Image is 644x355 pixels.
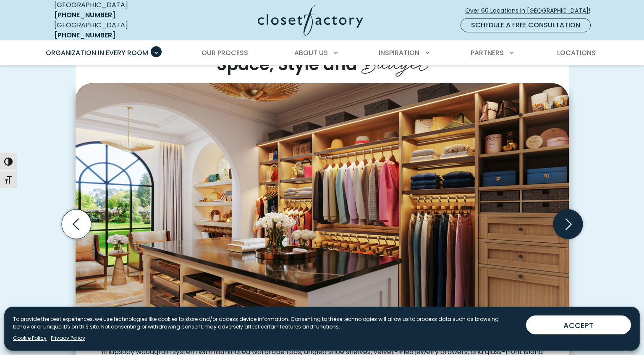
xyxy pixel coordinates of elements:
span: Our Process [202,48,248,58]
span: Over 60 Locations in [GEOGRAPHIC_DATA]! [465,6,597,15]
img: Custom dressing room Rhapsody woodgrain system with illuminated wardrobe rods, angled shoe shelve... [76,83,569,341]
span: Organization in Every Room [46,48,148,58]
div: [GEOGRAPHIC_DATA] [54,20,176,40]
p: To provide the best experiences, we use technologies like cookies to store and/or access device i... [13,315,519,331]
a: [PHONE_NUMBER] [54,10,115,20]
span: About Us [294,48,328,58]
a: Over 60 Locations in [GEOGRAPHIC_DATA]! [465,3,597,18]
span: Partners [471,48,504,58]
button: Previous slide [58,206,94,242]
a: Privacy Policy [51,334,85,342]
button: ACCEPT [526,315,631,334]
span: Locations [557,48,596,58]
a: Schedule a Free Consultation [461,18,591,32]
span: Inspiration [379,48,419,58]
nav: Primary Menu [40,41,604,65]
img: Closet Factory Logo [258,5,363,36]
a: [PHONE_NUMBER] [54,30,115,40]
button: Next slide [550,206,586,242]
a: Cookie Policy [13,334,47,342]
